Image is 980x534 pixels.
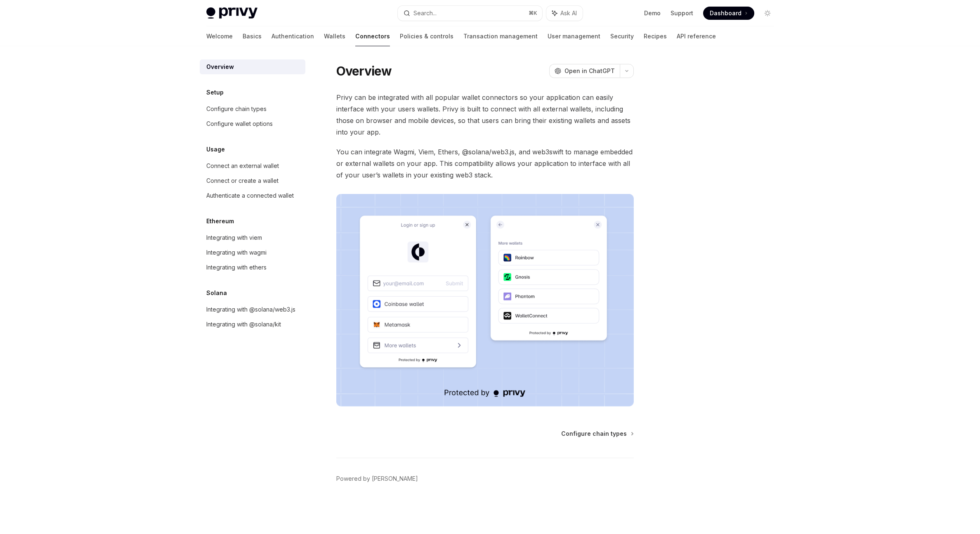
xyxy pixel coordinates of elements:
[200,158,305,173] a: Connect an external wallet
[413,8,437,18] div: Search...
[206,191,294,201] div: Authenticate a connected wallet
[560,9,577,17] span: Ask AI
[336,146,634,181] span: You can integrate Wagmi, Viem, Ethers, @solana/web3.js, and web3swift to manage embedded or exter...
[206,119,273,129] div: Configure wallet options
[206,104,267,114] div: Configure chain types
[200,59,305,74] a: Overview
[206,248,267,258] div: Integrating with wagmi
[200,317,305,332] a: Integrating with @solana/kit
[206,87,224,97] h5: Setup
[206,216,234,226] h5: Ethereum
[200,102,305,116] a: Configure chain types
[206,233,262,243] div: Integrating with viem
[336,475,418,483] a: Powered by [PERSON_NAME]
[529,10,537,17] span: ⌘ K
[644,26,667,46] a: Recipes
[206,176,279,186] div: Connect or create a wallet
[463,26,538,46] a: Transaction management
[200,173,305,188] a: Connect or create a wallet
[324,26,345,46] a: Wallets
[206,144,225,154] h5: Usage
[561,430,627,438] span: Configure chain types
[336,194,634,406] img: Connectors3
[206,7,257,19] img: light logo
[398,6,542,21] button: Search...⌘K
[200,260,305,275] a: Integrating with ethers
[200,302,305,317] a: Integrating with @solana/web3.js
[206,161,279,171] div: Connect an external wallet
[671,9,693,17] a: Support
[400,26,453,46] a: Policies & controls
[548,26,600,46] a: User management
[336,92,634,138] span: Privy can be integrated with all popular wallet connectors so your application can easily interfa...
[243,26,262,46] a: Basics
[677,26,716,46] a: API reference
[336,64,392,78] h1: Overview
[200,116,305,131] a: Configure wallet options
[703,7,754,20] a: Dashboard
[564,67,615,75] span: Open in ChatGPT
[610,26,634,46] a: Security
[206,288,227,298] h5: Solana
[561,430,633,438] a: Configure chain types
[644,9,661,17] a: Demo
[549,64,620,78] button: Open in ChatGPT
[200,245,305,260] a: Integrating with wagmi
[206,262,267,272] div: Integrating with ethers
[200,188,305,203] a: Authenticate a connected wallet
[272,26,314,46] a: Authentication
[355,26,390,46] a: Connectors
[200,230,305,245] a: Integrating with viem
[710,9,741,17] span: Dashboard
[206,26,233,46] a: Welcome
[546,6,583,21] button: Ask AI
[206,62,234,72] div: Overview
[206,305,295,314] div: Integrating with @solana/web3.js
[761,7,774,20] button: Toggle dark mode
[206,319,281,329] div: Integrating with @solana/kit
